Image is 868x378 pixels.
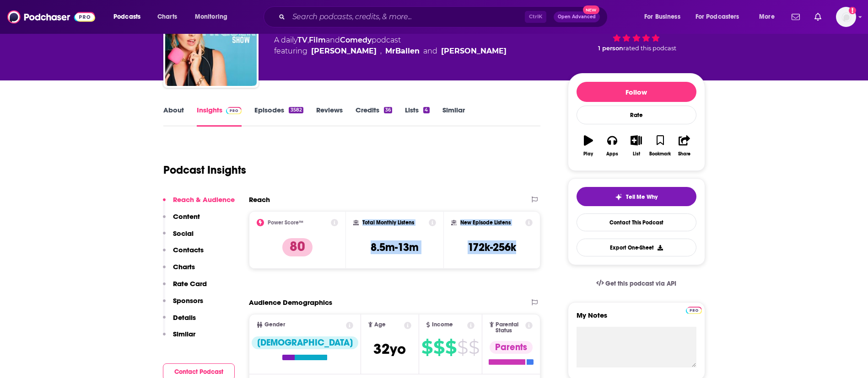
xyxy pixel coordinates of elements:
[753,10,786,24] button: open menu
[589,272,684,295] a: Get this podcast via API
[173,262,195,271] p: Charts
[274,46,507,57] span: featuring
[554,11,600,22] button: Open AdvancedNew
[626,193,658,201] span: Tell Me Why
[163,262,195,279] button: Charts
[442,106,465,127] a: Similar
[577,82,696,102] button: Follow
[356,106,392,127] a: Credits36
[189,10,239,24] button: open menu
[173,212,200,221] p: Content
[249,298,332,307] h2: Audience Demographics
[113,11,140,23] span: Podcasts
[371,240,419,254] h3: 8.5m-13m
[163,229,194,246] button: Social
[340,36,372,44] a: Comedy
[672,129,696,162] button: Share
[600,129,624,162] button: Apps
[423,107,429,113] div: 4
[445,340,456,355] span: $
[638,10,692,24] button: open menu
[163,106,184,127] a: About
[107,10,152,24] button: open menu
[197,106,242,127] a: InsightsPodchaser Pro
[468,240,516,254] h3: 172k-256k
[274,35,507,57] div: A daily podcast
[173,296,203,305] p: Sponsors
[362,219,414,226] h2: Total Monthly Listens
[577,311,696,327] label: My Notes
[695,11,739,23] span: For Podcasters
[163,313,196,330] button: Details
[173,245,204,254] p: Contacts
[686,307,702,314] img: Podchaser Pro
[272,6,616,27] div: Search podcasts, credits, & more...
[686,305,702,314] a: Pro website
[311,46,377,57] a: Sarah Fraser
[373,340,406,358] span: 32 yo
[226,107,242,114] img: Podchaser Pro
[624,129,648,162] button: List
[249,195,270,204] h2: Reach
[195,11,227,23] span: Monitoring
[163,296,203,313] button: Sponsors
[811,9,825,25] a: Show notifications dropdown
[460,219,511,226] h2: New Episode Listens
[282,238,313,256] p: 80
[678,151,690,157] div: Share
[583,151,593,157] div: Play
[163,279,207,296] button: Rate Card
[633,151,640,157] div: List
[173,330,195,338] p: Similar
[268,219,303,226] h2: Power Score™
[297,36,307,44] a: TV
[307,36,309,44] span: ,
[264,322,285,328] span: Gender
[254,106,303,127] a: Episodes3582
[173,313,196,322] p: Details
[252,336,358,349] div: [DEMOGRAPHIC_DATA]
[836,7,856,27] span: Logged in as sydneymorris_books
[173,195,235,204] p: Reach & Audience
[577,187,696,206] button: tell me why sparkleTell Me Why
[163,195,235,212] button: Reach & Audience
[490,341,533,354] div: Parents
[289,10,525,24] input: Search podcasts, credits, & more...
[615,193,622,201] img: tell me why sparkle
[457,340,468,355] span: $
[644,11,680,23] span: For Business
[690,10,753,24] button: open menu
[326,36,340,44] span: and
[849,7,856,14] svg: Add a profile image
[405,106,429,127] a: Lists4
[163,245,204,262] button: Contacts
[163,212,200,229] button: Content
[649,151,671,157] div: Bookmark
[836,7,856,27] img: User Profile
[836,7,856,27] button: Show profile menu
[7,8,95,26] img: Podchaser - Follow, Share and Rate Podcasts
[432,322,453,328] span: Income
[598,45,623,52] span: 1 person
[289,107,303,113] div: 3582
[605,280,676,287] span: Get this podcast via API
[309,36,326,44] a: Film
[577,239,696,256] button: Export One-Sheet
[421,340,432,355] span: $
[577,129,600,162] button: Play
[441,46,507,57] div: [PERSON_NAME]
[606,151,618,157] div: Apps
[151,10,183,24] a: Charts
[583,5,599,14] span: New
[384,107,392,113] div: 36
[163,330,195,346] button: Similar
[163,163,246,177] h1: Podcast Insights
[173,279,207,288] p: Rate Card
[385,46,420,57] div: MrBallen
[496,322,524,334] span: Parental Status
[423,46,437,57] span: and
[173,229,194,238] p: Social
[558,15,596,19] span: Open Advanced
[788,9,803,25] a: Show notifications dropdown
